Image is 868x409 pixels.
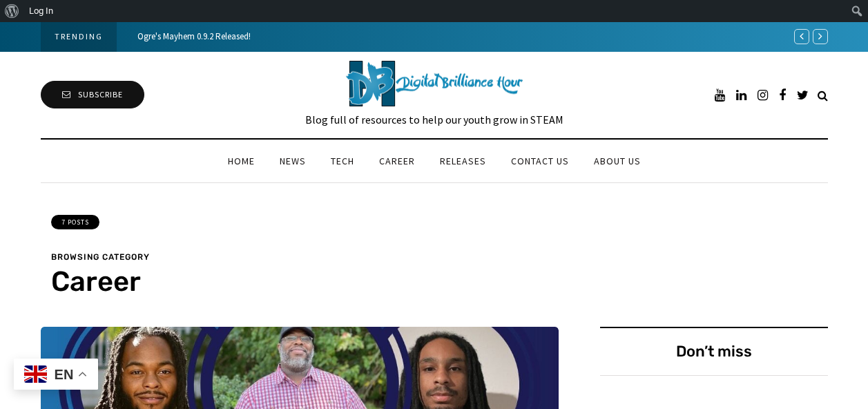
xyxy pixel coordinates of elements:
[581,153,653,169] a: About us
[24,365,47,383] img: en
[215,153,267,169] a: Home
[318,153,367,169] a: Tech
[137,30,251,42] a: Ogre's Mayhem 0.9.2 Released!
[41,22,117,52] div: Trending
[51,215,99,230] div: 7 posts
[267,153,318,169] a: News
[51,265,602,299] h1: Career
[367,153,427,169] a: Career
[305,110,563,129] div: Blog full of resources to help our youth grow in STEAM
[41,81,144,108] a: Subscribe
[55,367,74,382] span: en
[818,88,828,102] a: Search toggle
[600,327,828,376] h2: Don’t miss
[51,250,838,265] p: Browsing category
[499,153,581,169] a: Contact us
[345,61,523,107] img: Digital Brilliance Blog
[427,153,499,169] a: Releases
